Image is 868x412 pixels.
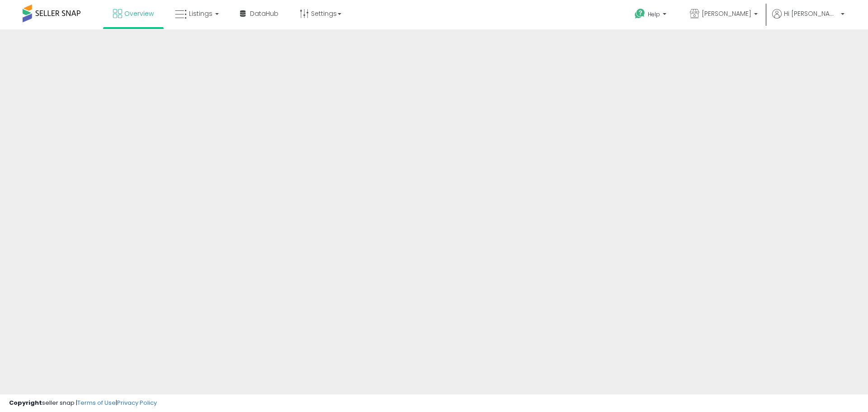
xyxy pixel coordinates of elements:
div: seller snap | | [9,399,157,407]
a: Privacy Policy [117,398,157,407]
span: Overview [124,9,154,18]
span: Help [648,10,660,18]
span: Hi [PERSON_NAME] [784,9,838,18]
a: Help [627,1,675,29]
a: Terms of Use [77,398,116,407]
span: Listings [189,9,212,18]
strong: Copyright [9,398,42,407]
span: DataHub [250,9,278,18]
a: Hi [PERSON_NAME] [772,9,844,29]
i: Get Help [634,8,646,19]
span: [PERSON_NAME] [702,9,751,18]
